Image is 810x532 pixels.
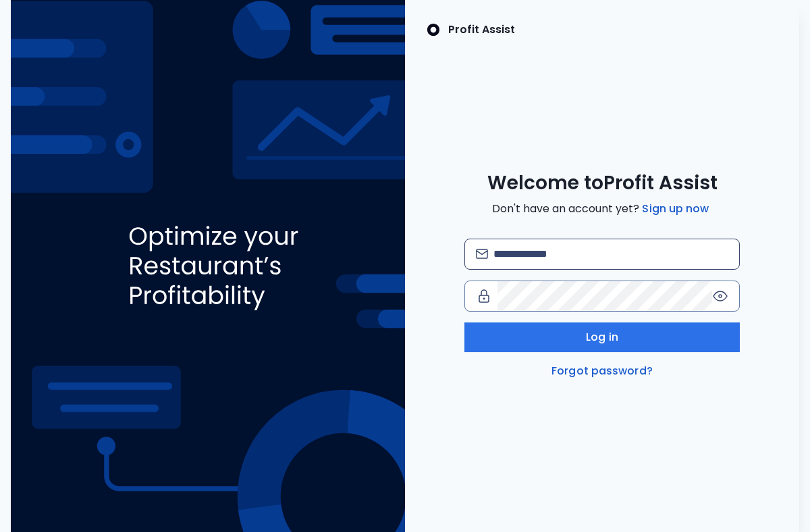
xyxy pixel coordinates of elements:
span: Log in [586,329,618,345]
p: Profit Assist [448,22,515,38]
a: Sign up now [639,201,711,217]
span: Don't have an account yet? [492,201,711,217]
span: Welcome to Profit Assist [487,171,718,195]
img: SpotOn Logo [427,22,440,38]
img: email [476,249,489,259]
button: Log in [464,322,740,352]
a: Forgot password? [549,363,655,379]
